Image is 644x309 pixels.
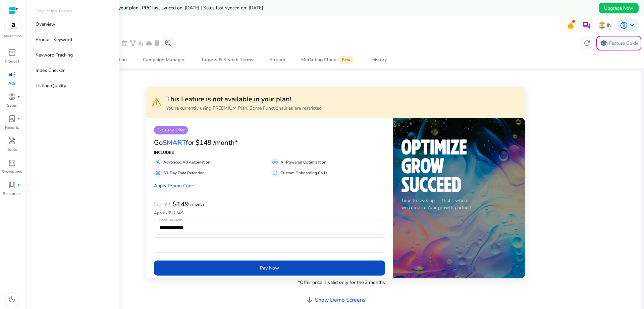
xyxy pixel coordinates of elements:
[580,36,594,50] button: refresh
[36,8,72,14] p: Product Intelligence
[196,139,238,147] h3: $149 /month*
[401,197,517,211] p: Time to level up — that's where we come in. Your growth partner!
[280,170,327,176] p: Custom Onboarding Calls
[190,202,204,207] p: / month
[154,40,160,46] span: lab_profile
[162,36,175,50] button: search_insights
[163,138,186,147] span: SMART
[154,149,385,156] p: INCLUDES
[8,137,16,145] span: handyman
[620,21,628,29] span: account_circle
[600,39,608,47] span: school
[173,200,189,209] b: $149
[143,58,185,62] div: Campaign Manager
[17,95,20,98] span: fiber_manual_record
[371,58,387,62] div: History
[154,183,194,189] a: Apply Promo Code
[146,40,152,46] span: cloud
[599,22,605,29] img: in.svg
[36,51,73,59] p: Keyword Tracking
[8,115,16,123] span: lab_profile
[17,117,20,120] span: fiber_manual_record
[8,48,16,57] span: inventory_2
[7,146,17,152] p: Tools
[17,184,20,186] span: fiber_manual_record
[36,36,72,43] p: Product Keyword
[166,105,323,112] p: You're currently using FREEMIUM Plan. Some Functionalities are restricted.
[154,139,194,147] h3: Go for
[154,210,168,216] span: Approx.
[272,160,278,165] span: all_inclusive
[44,5,263,11] h5: Data syncs run less frequently on your plan -
[269,58,285,62] div: Stream
[154,126,188,134] p: Exclusive Offer
[142,5,263,11] span: PPC last synced on: [DATE] | Sales last synced on: [DATE]
[164,39,172,47] span: search_insights
[338,56,354,64] span: Beta
[138,40,144,46] span: bar_chart
[4,21,22,31] img: amazon.svg
[159,218,181,223] mat-label: Name On Card
[8,80,16,86] p: Ads
[301,57,355,63] div: Marketing Cloud
[154,200,170,208] h3: $250
[599,3,639,13] button: Upgrade Now
[609,40,638,47] p: Feature Guide
[2,169,22,175] p: Developers
[298,279,385,286] p: *Offer price is valid only for the 3 months
[280,159,326,165] p: AI-Powered Optimization
[36,67,65,74] p: Index Checker
[306,296,314,304] span: arrow_downward
[5,58,19,64] p: Product
[201,58,253,62] div: Targets & Search Terms
[129,40,136,46] span: family_history
[583,39,591,47] span: refresh
[8,181,16,189] span: book_4
[4,34,23,39] p: Marketplace
[628,21,636,29] span: keyboard_arrow_down
[5,124,19,130] p: Reports
[604,5,633,12] span: Upgrade Now
[3,191,21,197] p: Resources
[163,170,205,176] p: 60-Day Data Retention
[163,159,210,165] p: Advanced Ad Automation
[8,295,16,303] span: dark_mode
[7,102,17,108] p: Sales
[151,97,162,108] span: warning
[36,82,66,89] p: Listing Quality
[154,211,385,215] h6: ₹12,665
[166,95,323,103] h3: This Feature is not available in your plan!
[8,71,16,79] span: campaign
[155,170,161,176] span: database
[121,40,128,46] span: event
[260,265,279,272] span: Pay Now
[596,36,641,50] button: schoolFeature Guide
[607,19,611,31] p: IN
[8,159,16,167] span: code_blocks
[272,170,278,176] span: summarize
[155,160,161,165] span: gavel
[158,238,382,252] iframe: Secure card payment input frame
[36,21,55,28] p: Overview
[8,93,16,101] span: donut_small
[315,297,366,303] h4: Show Demo Screens
[154,261,385,276] button: Pay Now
